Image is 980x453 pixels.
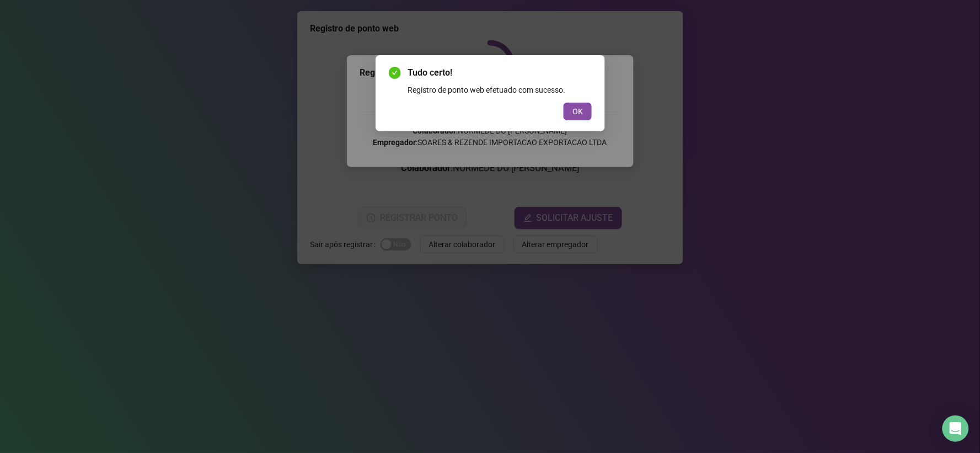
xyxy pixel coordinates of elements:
[408,84,592,96] div: Registro de ponto web efetuado com sucesso.
[408,66,592,79] span: Tudo certo!
[572,105,583,118] span: OK
[942,415,969,442] div: Open Intercom Messenger
[564,103,592,120] button: OK
[389,67,401,79] span: check-circle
